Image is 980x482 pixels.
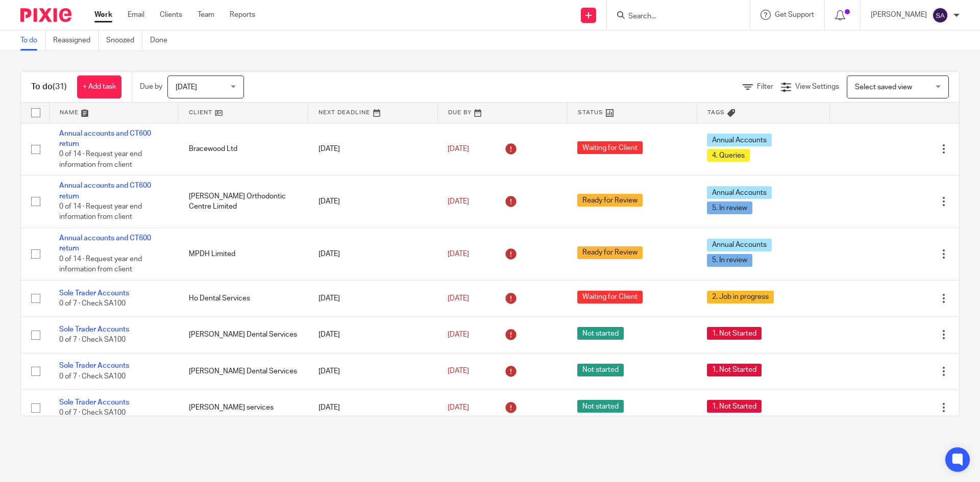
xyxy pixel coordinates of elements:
[448,295,469,302] span: [DATE]
[20,8,71,22] img: Pixie
[150,31,175,50] a: Done
[53,83,67,91] span: (31)
[230,10,255,20] a: Reports
[59,399,129,406] a: Sole Trader Accounts
[707,201,752,214] span: 5. In review
[707,327,762,340] span: 1. Not Started
[59,150,142,168] span: 0 of 14 · Request year end information from client
[106,31,142,50] a: Snoozed
[308,390,438,426] td: [DATE]
[179,123,308,175] td: Bracewood Ltd
[59,300,126,307] span: 0 of 7 · Check SA100
[128,10,144,20] a: Email
[707,239,772,251] span: Annual Accounts
[448,198,469,205] span: [DATE]
[59,235,151,252] a: Annual accounts and CT600 return
[448,368,469,375] span: [DATE]
[871,10,927,20] p: [PERSON_NAME]
[707,254,752,267] span: 5. In review
[577,141,643,154] span: Waiting for Client
[59,362,129,369] a: Sole Trader Accounts
[855,84,912,91] span: Select saved view
[59,203,142,221] span: 0 of 14 · Request year end information from client
[59,130,151,147] a: Annual accounts and CT600 return
[140,82,162,92] p: Due by
[932,7,948,23] img: svg%3E
[775,11,814,18] span: Get Support
[59,182,151,199] a: Annual accounts and CT600 return
[448,250,469,258] span: [DATE]
[308,353,438,389] td: [DATE]
[59,290,129,297] a: Sole Trader Accounts
[707,364,762,376] span: 1. Not Started
[577,291,643,303] span: Waiting for Client
[577,246,643,259] span: Ready for Review
[179,317,308,353] td: [PERSON_NAME] Dental Services
[59,409,126,416] span: 0 of 7 · Check SA100
[627,12,719,21] input: Search
[577,400,624,413] span: Not started
[707,400,762,413] span: 1. Not Started
[179,228,308,281] td: MPDH Limited
[577,194,643,207] span: Ready for Review
[308,280,438,316] td: [DATE]
[795,83,839,90] span: View Settings
[577,364,624,376] span: Not started
[707,149,750,162] span: 4. Queries
[59,256,142,273] span: 0 of 14 · Request year end information from client
[308,228,438,281] td: [DATE]
[198,10,214,20] a: Team
[179,353,308,389] td: [PERSON_NAME] Dental Services
[20,31,45,50] a: To do
[59,326,129,333] a: Sole Trader Accounts
[179,390,308,426] td: [PERSON_NAME] services
[707,186,772,199] span: Annual Accounts
[448,404,469,411] span: [DATE]
[757,83,773,90] span: Filter
[308,317,438,353] td: [DATE]
[53,31,99,50] a: Reassigned
[308,175,438,228] td: [DATE]
[31,82,67,92] h1: To do
[707,134,772,146] span: Annual Accounts
[59,337,126,344] span: 0 of 7 · Check SA100
[448,145,469,153] span: [DATE]
[179,175,308,228] td: [PERSON_NAME] Orthodontic Centre Limited
[707,291,774,303] span: 2. Job in progress
[176,84,197,91] span: [DATE]
[707,110,725,115] span: Tags
[448,331,469,338] span: [DATE]
[94,10,112,20] a: Work
[179,280,308,316] td: Ho Dental Services
[160,10,182,20] a: Clients
[77,75,121,98] a: + Add task
[308,123,438,175] td: [DATE]
[577,327,624,340] span: Not started
[59,373,126,380] span: 0 of 7 · Check SA100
